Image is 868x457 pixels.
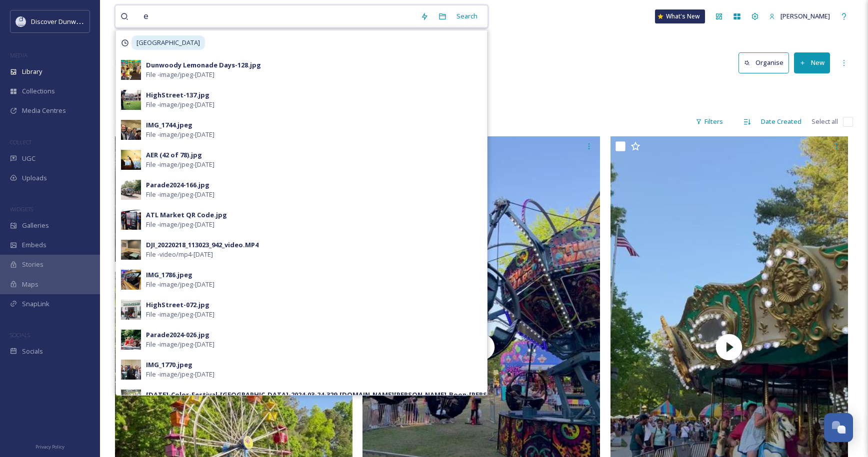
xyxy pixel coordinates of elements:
div: ATL Market QR Code.jpg [146,210,227,220]
button: Organise [738,52,789,73]
img: 955db6ef-0728-4216-b214-45c5ad7e8752.jpg [121,210,141,230]
img: 8a4a84a1-f418-42a7-b9ea-e183a6dd7c65.jpg [121,90,141,110]
span: 96 file s [115,117,135,126]
img: ed25f784-ecce-49e3-9e52-0cbf2195c263.jpg [121,150,141,170]
img: ee8bdca7-4ff3-422a-a346-f54e361877c8.jpg [121,360,141,380]
span: File - video/mp4 - [DATE] [146,250,213,259]
div: HighStreet-137.jpg [146,90,209,100]
span: Library [22,67,42,76]
div: Filters [690,112,728,131]
input: Search your library [138,5,415,27]
span: MEDIA [10,51,27,59]
span: Select all [811,117,838,126]
div: Search [451,6,482,26]
img: ce59546d-d40e-47f3-943b-f7a99bfb6afb.jpg [121,300,141,320]
span: [PERSON_NAME] [780,11,830,20]
a: What's New [655,9,705,23]
img: 32294fc0-2d96-4edc-be10-38c2f3fccafb.jpg [121,270,141,290]
div: Parade2024-026.jpg [146,330,209,340]
img: 73aa117f-840e-4d3b-a410-fa90ba620d6c.jpg [121,60,141,80]
span: Embeds [22,240,46,250]
button: Open Chat [824,413,853,442]
span: File - image/jpeg - [DATE] [146,280,214,289]
span: Stories [22,260,43,269]
img: 4851ef0e-363f-45a5-8569-1bf17533ad96.jpg [121,240,141,260]
span: WIDGETS [10,205,33,213]
div: [DATE]-Color-Festival-[GEOGRAPHIC_DATA]-2024-03-24-329_[DOMAIN_NAME][PERSON_NAME]_Boon-[PERSON_NA... [146,390,534,400]
span: SOCIALS [10,331,30,339]
a: [PERSON_NAME] [764,6,835,26]
span: Uploads [22,173,47,183]
span: File - image/jpeg - [DATE] [146,340,214,349]
span: UGC [22,154,35,163]
div: HighStreet-072.jpg [146,300,209,310]
span: File - image/jpeg - [DATE] [146,70,214,79]
span: [GEOGRAPHIC_DATA] [131,35,205,50]
span: Privacy Policy [35,444,64,450]
span: COLLECT [10,138,31,146]
div: Parade2024-166.jpg [146,180,209,190]
button: New [794,52,830,73]
div: IMG_1786.jpeg [146,270,192,280]
span: File - image/jpeg - [DATE] [146,100,214,109]
span: Maps [22,280,38,289]
div: Dunwoody Lemonade Days-128.jpg [146,60,261,70]
img: c831d6c7-fcb6-4fa0-9249-fff7710199ab.jpg [121,120,141,140]
div: Date Created [756,112,806,131]
div: IMG_1744.jpeg [146,120,192,130]
a: Privacy Policy [35,440,64,452]
span: File - image/jpeg - [DATE] [146,130,214,139]
div: AER (42 of 78).jpg [146,150,202,160]
div: IMG_1770.jpeg [146,360,192,370]
span: Discover Dunwoody [31,16,91,26]
span: Galleries [22,221,49,230]
span: File - image/jpeg - [DATE] [146,160,214,169]
a: Organise [738,52,794,73]
img: 34d0d7a2-755b-4b56-85e1-d8dda8b125b1.jpg [121,390,141,410]
img: 696246f7-25b9-4a35-beec-0db6f57a4831.png [16,16,26,26]
span: File - image/jpeg - [DATE] [146,370,214,379]
span: File - image/jpeg - [DATE] [146,310,214,319]
span: File - image/jpeg - [DATE] [146,190,214,199]
img: thumbnail [115,136,352,261]
img: 7971b2d0-e301-4771-96a5-8085cfbc36d2.jpg [121,180,141,200]
span: File - image/jpeg - [DATE] [146,220,214,229]
span: Collections [22,86,55,96]
span: SnapLink [22,299,49,309]
span: Socials [22,347,43,356]
div: DJI_20220218_113023_942_video.MP4 [146,240,258,250]
span: Media Centres [22,106,66,115]
img: fc137eda-dde2-49a0-8668-cd2279a32084.jpg [121,330,141,350]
